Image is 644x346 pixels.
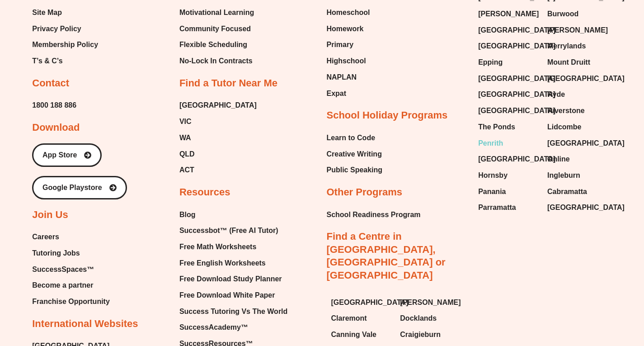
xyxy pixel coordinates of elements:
a: No-Lock In Contracts [179,54,256,68]
span: Free English Worksheets [179,256,266,270]
a: [GEOGRAPHIC_DATA] [478,24,538,37]
a: [GEOGRAPHIC_DATA] [478,88,538,101]
a: NAPLAN [327,71,370,84]
span: WA [179,131,191,145]
span: Mount Druitt [547,56,590,69]
h2: Other Programs [327,186,403,199]
a: [PERSON_NAME] [400,296,460,309]
a: Site Map [32,6,98,19]
a: [PERSON_NAME] [478,7,538,21]
a: Creative Writing [327,147,383,161]
span: Google Playstore [42,184,102,191]
a: School Readiness Program [327,208,421,222]
span: Tutoring Jobs [32,246,80,260]
a: Success Tutoring Vs The World [179,305,287,318]
a: T’s & C’s [32,54,98,68]
a: Become a partner [32,279,110,292]
span: Site Map [32,6,62,19]
span: [PERSON_NAME] [400,296,461,309]
span: QLD [179,147,195,161]
span: Creative Writing [327,147,382,161]
span: Privacy Policy [32,22,81,36]
span: Motivational Learning [179,6,254,19]
a: [GEOGRAPHIC_DATA] [478,104,538,118]
span: Careers [32,230,59,244]
a: Lidcombe [547,120,607,134]
a: SuccessAcademy™ [179,321,287,334]
span: Homework [327,22,364,36]
span: [GEOGRAPHIC_DATA] [478,24,555,37]
a: [GEOGRAPHIC_DATA] [547,72,607,85]
a: VIC [179,115,257,128]
span: Free Math Worksheets [179,240,256,254]
a: Public Speaking [327,163,383,177]
a: Privacy Policy [32,22,98,36]
span: [GEOGRAPHIC_DATA] [478,39,555,53]
a: Motivational Learning [179,6,256,19]
span: Ryde [547,88,565,101]
span: Merrylands [547,39,586,53]
a: [GEOGRAPHIC_DATA] [478,152,538,166]
a: [GEOGRAPHIC_DATA] [478,72,538,85]
span: NAPLAN [327,71,357,84]
span: Penrith [478,137,503,150]
span: VIC [179,115,192,128]
span: No-Lock In Contracts [179,54,253,68]
h2: International Websites [32,318,138,331]
h2: School Holiday Programs [327,109,448,122]
a: Burwood [547,7,607,21]
span: Lidcombe [547,120,582,134]
span: [GEOGRAPHIC_DATA] [331,296,409,309]
span: T’s & C’s [32,54,62,68]
a: Free Math Worksheets [179,240,287,254]
span: Riverstone [547,104,585,118]
h2: Download [32,121,80,134]
a: Canning Vale [331,328,391,341]
span: Primary [327,38,354,52]
span: [GEOGRAPHIC_DATA] [478,88,555,101]
span: Homeschool [327,6,370,19]
a: The Ponds [478,120,538,134]
span: SuccessSpaces™ [32,263,94,276]
a: App Store [32,143,102,167]
span: Epping [478,56,503,69]
span: Ingleburn [547,169,580,182]
a: Find a Centre in [GEOGRAPHIC_DATA], [GEOGRAPHIC_DATA] or [GEOGRAPHIC_DATA] [327,231,446,281]
a: Membership Policy [32,38,98,52]
span: [PERSON_NAME] [547,24,608,37]
a: Free Download White Paper [179,289,287,302]
a: Craigieburn [400,328,460,341]
a: Panania [478,185,538,199]
span: SuccessAcademy™ [179,321,248,334]
span: Learn to Code [327,131,376,145]
a: Expat [327,87,370,100]
span: Docklands [400,312,437,325]
span: Flexible Scheduling [179,38,247,52]
span: Free Download White Paper [179,289,275,302]
span: Free Download Study Planner [179,272,282,286]
span: [GEOGRAPHIC_DATA] [478,72,555,85]
a: WA [179,131,257,145]
h2: Join Us [32,209,68,222]
a: Learn to Code [327,131,383,145]
a: Primary [327,38,370,52]
a: SuccessSpaces™ [32,263,110,276]
span: Burwood [547,7,578,21]
a: Highschool [327,54,370,68]
a: Cabramatta [547,185,607,199]
a: [GEOGRAPHIC_DATA] [179,99,257,112]
span: The Ponds [478,120,515,134]
span: Claremont [331,312,367,325]
a: Penrith [478,137,538,150]
span: Hornsby [478,169,508,182]
a: Blog [179,208,287,222]
span: Craigieburn [400,328,441,341]
a: Flexible Scheduling [179,38,256,52]
span: [GEOGRAPHIC_DATA] [547,72,625,85]
a: Franchise Opportunity [32,295,110,308]
span: [GEOGRAPHIC_DATA] [547,137,625,150]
